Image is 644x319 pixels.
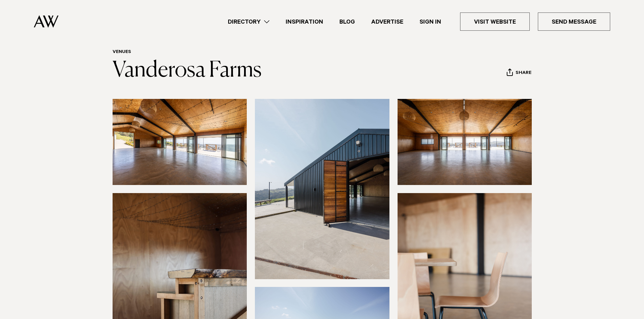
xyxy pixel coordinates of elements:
[411,17,449,26] a: Sign In
[113,60,262,81] a: Vanderosa Farms
[506,68,532,78] button: Share
[538,12,610,31] a: Send Message
[363,17,411,26] a: Advertise
[460,12,530,31] a: Visit Website
[255,99,389,279] img: Barn doors at Vanderosa Farms in Leigh
[113,99,247,185] img: Inside Black Barn at Vanderosa Farms
[516,70,531,77] span: Share
[331,17,363,26] a: Blog
[113,50,131,55] a: Venues
[34,15,58,28] img: Auckland Weddings Logo
[220,17,278,26] a: Directory
[398,99,532,185] img: Empty barn space at Vanderosa Farms
[278,17,331,26] a: Inspiration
